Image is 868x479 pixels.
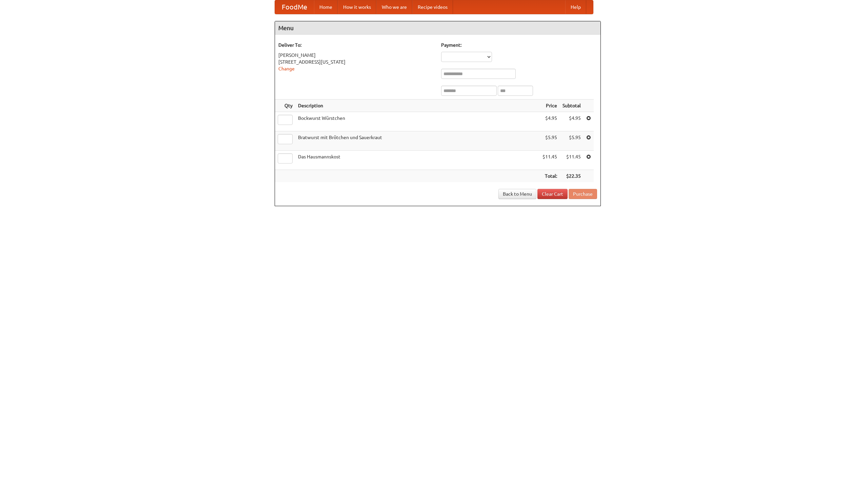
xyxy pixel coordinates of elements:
[537,189,568,199] a: Clear Cart
[498,189,536,199] a: Back to Menu
[560,112,584,131] td: $4.95
[540,100,560,112] th: Price
[540,131,560,151] td: $5.95
[338,0,376,14] a: How it works
[540,112,560,131] td: $4.95
[295,151,540,170] td: Das Hausmannskost
[275,100,295,112] th: Qty
[295,131,540,151] td: Bratwurst mit Brötchen und Sauerkraut
[278,42,434,48] h5: Deliver To:
[560,131,584,151] td: $5.95
[275,0,314,14] a: FoodMe
[565,0,586,14] a: Help
[295,112,540,131] td: Bockwurst Würstchen
[314,0,338,14] a: Home
[278,52,434,59] div: [PERSON_NAME]
[540,151,560,170] td: $11.45
[412,0,453,14] a: Recipe videos
[278,66,295,71] a: Change
[560,100,584,112] th: Subtotal
[560,170,584,182] th: $22.35
[441,42,597,48] h5: Payment:
[540,170,560,182] th: Total:
[560,151,584,170] td: $11.45
[376,0,412,14] a: Who we are
[278,59,434,65] div: [STREET_ADDRESS][US_STATE]
[295,100,540,112] th: Description
[569,189,597,199] button: Purchase
[275,21,600,35] h4: Menu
